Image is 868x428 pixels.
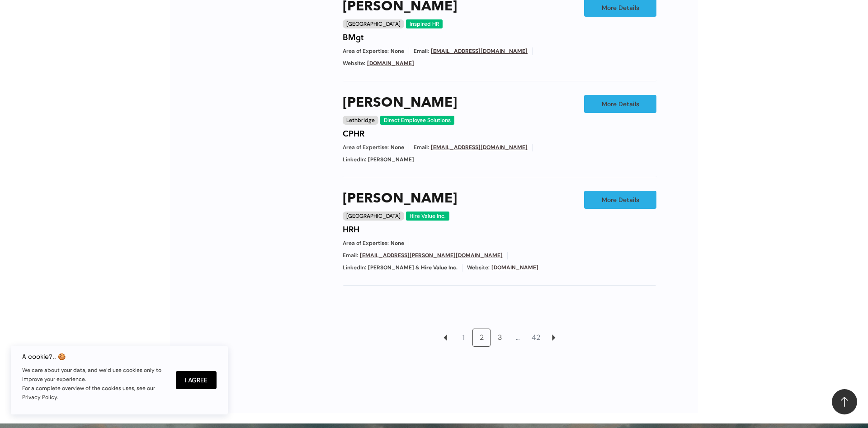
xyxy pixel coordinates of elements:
span: Website: [343,60,365,67]
div: Inspired HR [406,19,443,28]
span: Website: [467,264,490,272]
a: 42 [527,329,544,346]
a: 2 [473,329,490,346]
a: [PERSON_NAME] [343,95,457,111]
div: Lethbridge [343,116,378,125]
h4: HRH [343,225,359,235]
h4: BMgt [343,33,363,43]
a: … [509,329,526,346]
span: None [391,240,404,247]
span: Email: [414,47,429,55]
div: Direct Employee Solutions [380,116,454,125]
span: None [391,47,404,55]
a: 3 [491,329,508,346]
a: [EMAIL_ADDRESS][DOMAIN_NAME] [431,144,528,151]
span: LinkedIn: [343,264,366,272]
a: [PERSON_NAME] [343,191,457,207]
span: Email: [414,144,429,151]
span: Email: [343,252,358,259]
a: [DOMAIN_NAME] [367,60,414,67]
span: None [391,144,404,151]
button: I Agree [176,371,217,389]
a: More Details [584,191,656,209]
div: [GEOGRAPHIC_DATA] [343,19,404,28]
span: Area of Expertise: [343,240,389,247]
span: Area of Expertise: [343,47,389,55]
h6: A cookie?.. 🍪 [22,353,167,360]
a: [DOMAIN_NAME] [491,264,538,271]
a: 1 [455,329,472,346]
p: We care about your data, and we’d use cookies only to improve your experience. For a complete ove... [22,366,167,402]
a: [EMAIL_ADDRESS][DOMAIN_NAME] [431,47,528,55]
div: Hire Value Inc. [406,212,449,221]
span: [PERSON_NAME] & Hire Value Inc. [368,264,458,272]
span: [PERSON_NAME] [368,156,414,164]
span: Area of Expertise: [343,144,389,151]
a: [EMAIL_ADDRESS][PERSON_NAME][DOMAIN_NAME] [360,252,503,259]
div: [GEOGRAPHIC_DATA] [343,212,404,221]
a: More Details [584,95,656,113]
span: LinkedIn: [343,156,366,164]
h4: CPHR [343,129,364,139]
